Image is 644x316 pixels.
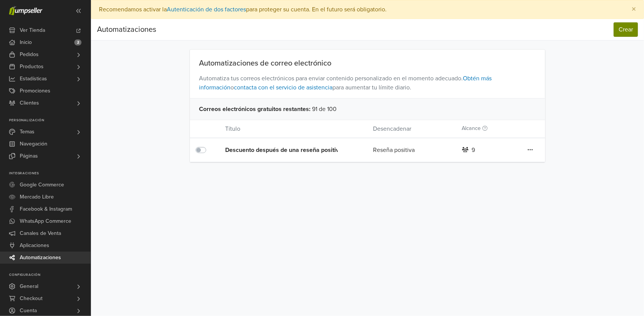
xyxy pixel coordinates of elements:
[20,227,61,239] span: Canales de Venta
[631,4,636,15] span: ×
[20,24,45,36] span: Ver Tienda
[472,145,475,155] div: 9
[20,280,38,293] span: General
[190,98,545,120] div: 91 de 100
[20,138,47,150] span: Navegación
[167,6,246,13] a: Autenticación de dos factores
[20,61,44,73] span: Productos
[462,124,487,133] label: Alcance
[190,68,545,98] span: Automatiza tus correos electrónicos para enviar contenido personalizado en el momento adecuado. o...
[234,84,332,91] a: contacta con el servicio de asistencia
[9,118,91,123] p: Personalización
[20,252,61,264] span: Automatizaciones
[20,179,64,191] span: Google Commerce
[624,0,644,19] button: Close
[367,145,456,155] div: Reseña positiva
[20,203,72,215] span: Facebook & Instagram
[20,293,42,305] span: Checkout
[20,48,39,61] span: Pedidos
[199,105,310,114] span: Correos electrónicos gratuitos restantes :
[20,191,54,203] span: Mercado Libre
[367,124,456,133] div: Desencadenar
[74,39,81,45] span: 2
[20,126,34,138] span: Temas
[219,124,367,133] div: Título
[9,273,91,277] p: Configuración
[97,22,156,37] div: Automatizaciones
[9,171,91,176] p: Integraciones
[20,97,39,109] span: Clientes
[20,73,47,85] span: Estadísticas
[20,150,38,162] span: Páginas
[20,36,32,48] span: Inicio
[190,59,545,68] div: Automatizaciones de correo electrónico
[20,239,49,252] span: Aplicaciones
[20,215,71,227] span: WhatsApp Commerce
[614,22,638,37] button: Crear
[225,145,343,155] div: Descuento después de una reseña positiva
[20,85,50,97] span: Promociones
